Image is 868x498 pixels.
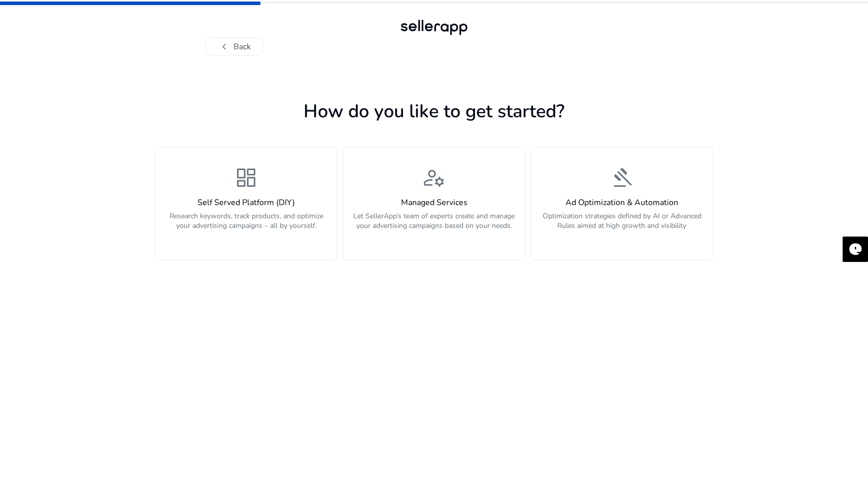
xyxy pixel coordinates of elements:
button: dashboardSelf Served Platform (DIY)Research keywords, track products, and optimize your advertisi... [155,147,338,260]
button: manage_accountsManaged ServicesLet SellerApp’s team of experts create and manage your advertising... [343,147,525,260]
h1: How do you like to get started? [155,101,713,122]
h4: Ad Optimization & Automation [537,198,707,208]
p: Let SellerApp’s team of experts create and manage your advertising campaigns based on your needs. [349,211,519,242]
p: Optimization strategies defined by AI or Advanced Rules aimed at high growth and visibility [537,211,707,242]
button: gavelAd Optimization & AutomationOptimization strategies defined by AI or Advanced Rules aimed at... [530,147,713,260]
span: gavel [610,165,634,190]
p: Research keywords, track products, and optimize your advertising campaigns – all by yourself. [161,211,331,242]
h4: Managed Services [349,198,519,208]
h4: Self Served Platform (DIY) [161,198,331,208]
span: dashboard [234,165,258,190]
span: chevron_left [218,41,230,53]
span: manage_accounts [422,165,446,190]
button: chevron_leftBack [206,38,263,56]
